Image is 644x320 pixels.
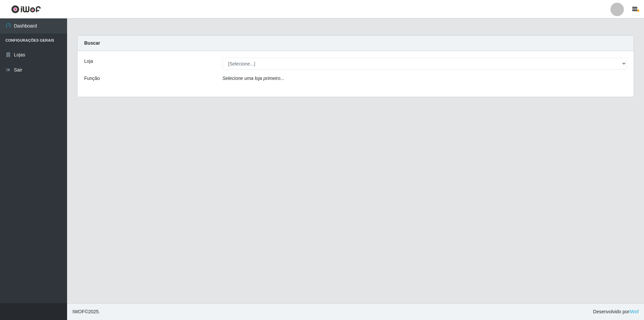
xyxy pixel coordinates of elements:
span: © 2025 . [72,308,100,315]
img: CoreUI Logo [11,5,41,13]
strong: Buscar [84,40,100,46]
i: Selecione uma loja primeiro... [222,76,284,81]
span: Desenvolvido por [593,308,639,315]
label: Função [84,75,100,82]
a: iWof [629,309,639,314]
span: IWOF [72,309,85,314]
label: Loja [84,58,93,65]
